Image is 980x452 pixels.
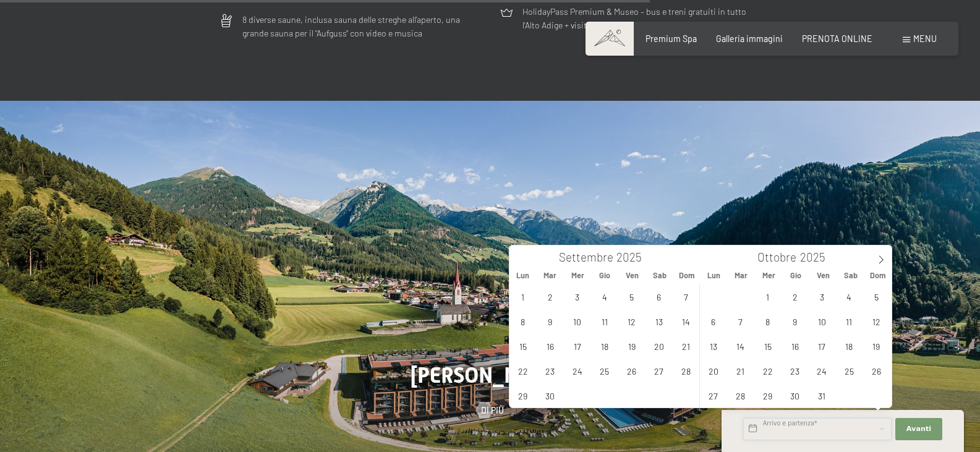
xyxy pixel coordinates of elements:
span: Settembre 15, 2025 [511,334,535,358]
span: Settembre 17, 2025 [565,334,589,358]
span: Menu [913,33,937,44]
span: Dom [673,271,701,279]
span: Settembre 23, 2025 [538,359,562,383]
span: Settembre 19, 2025 [620,334,644,358]
p: 8 diverse saune, inclusa sauna delle streghe all’aperto, una grande sauna per il "Aufguss" con vi... [242,13,482,41]
span: Ottobre 26, 2025 [864,359,888,383]
span: Ottobre 2, 2025 [783,284,807,309]
span: Settembre 21, 2025 [674,334,698,358]
span: Settembre 25, 2025 [592,359,616,383]
span: Ottobre 11, 2025 [837,309,861,333]
span: Ottobre 8, 2025 [756,309,780,333]
span: Settembre 2, 2025 [538,284,562,309]
span: Ottobre 31, 2025 [810,383,834,407]
span: Ottobre 18, 2025 [837,334,861,358]
span: Settembre 6, 2025 [647,284,671,309]
span: Ottobre 20, 2025 [701,359,725,383]
span: Settembre 28, 2025 [674,359,698,383]
span: Di più [481,404,504,417]
span: Dom [864,271,892,279]
span: Ottobre 16, 2025 [783,334,807,358]
a: Premium Spa [646,33,697,44]
span: Settembre 13, 2025 [647,309,671,333]
span: Ottobre 27, 2025 [701,383,725,407]
span: Ottobre 1, 2025 [756,284,780,309]
button: Avanti [895,418,942,440]
span: Ottobre 12, 2025 [864,309,888,333]
span: Ottobre 29, 2025 [756,383,780,407]
span: Gio [782,271,809,279]
span: Settembre 26, 2025 [620,359,644,383]
span: Gio [591,271,618,279]
span: Ottobre 7, 2025 [728,309,752,333]
span: Ottobre 4, 2025 [837,284,861,309]
span: Mer [564,271,591,279]
p: HolidayPass Premium & Museo – bus e treni gratuiti in tutto l'Alto Adige + visite gratuite ai mus... [522,5,762,33]
span: Ottobre 22, 2025 [756,359,780,383]
span: Settembre 22, 2025 [511,359,535,383]
a: PRENOTA ONLINE [802,33,872,44]
span: Ottobre 25, 2025 [837,359,861,383]
span: Settembre 8, 2025 [511,309,535,333]
a: Di più [476,404,505,417]
span: Ottobre 28, 2025 [728,383,752,407]
span: Settembre 18, 2025 [592,334,616,358]
span: Settembre 7, 2025 [674,284,698,309]
span: Settembre 1, 2025 [511,284,535,309]
span: Ottobre 9, 2025 [783,309,807,333]
span: Settembre [559,252,613,263]
span: Ottobre 10, 2025 [810,309,834,333]
span: Sab [646,271,673,279]
span: Ottobre 3, 2025 [810,284,834,309]
span: Settembre 4, 2025 [592,284,616,309]
span: [PERSON_NAME] [411,362,570,388]
span: Ven [618,271,646,279]
a: Galleria immagini [716,33,783,44]
span: Sab [837,271,864,279]
span: Settembre 20, 2025 [647,334,671,358]
span: Settembre 29, 2025 [511,383,535,407]
span: Ottobre 21, 2025 [728,359,752,383]
span: Settembre 5, 2025 [620,284,644,309]
span: Settembre 10, 2025 [565,309,589,333]
span: Settembre 30, 2025 [538,383,562,407]
span: Settembre 27, 2025 [647,359,671,383]
span: Mer [755,271,782,279]
span: Settembre 12, 2025 [620,309,644,333]
span: Lun [509,271,537,279]
span: Mar [728,271,755,279]
span: Settembre 11, 2025 [592,309,616,333]
span: Ottobre 23, 2025 [783,359,807,383]
span: Mar [537,271,564,279]
span: Settembre 3, 2025 [565,284,589,309]
span: Lun [701,271,728,279]
span: Avanti [906,424,931,434]
span: Settembre 14, 2025 [674,309,698,333]
span: Ven [809,271,837,279]
span: Settembre 9, 2025 [538,309,562,333]
input: Year [796,250,837,264]
span: Ottobre 14, 2025 [728,334,752,358]
input: Year [613,250,654,264]
span: Ottobre 13, 2025 [701,334,725,358]
span: Ottobre 15, 2025 [756,334,780,358]
span: Settembre 24, 2025 [565,359,589,383]
span: Ottobre 5, 2025 [864,284,888,309]
span: Ottobre 6, 2025 [701,309,725,333]
span: Ottobre 30, 2025 [783,383,807,407]
span: Ottobre 24, 2025 [810,359,834,383]
span: Settembre 16, 2025 [538,334,562,358]
span: Ottobre 17, 2025 [810,334,834,358]
span: Ottobre 19, 2025 [864,334,888,358]
span: Ottobre [757,252,796,263]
